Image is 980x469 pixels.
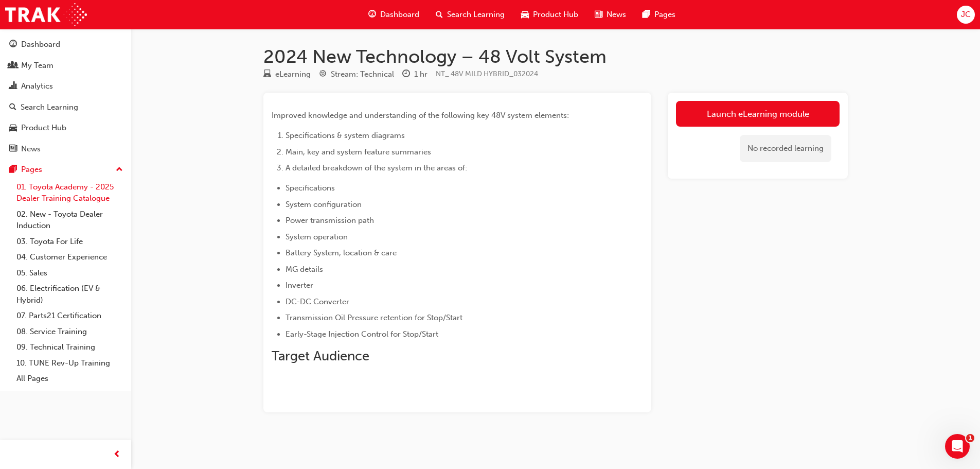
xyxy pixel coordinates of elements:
div: 1 hr [414,68,427,80]
a: 01. Toyota Academy - 2025 Dealer Training Catalogue [12,179,127,206]
span: Main, key and system feature summaries [286,147,431,157]
a: pages-iconPages [634,4,684,25]
div: My Team [21,60,54,72]
a: 09. Technical Training [12,339,127,355]
span: System operation [286,232,348,241]
span: System configuration [286,200,362,209]
div: Duration [402,68,427,81]
div: Stream [319,68,394,81]
a: 07. Parts21 Certification [12,308,127,324]
button: DashboardMy TeamAnalyticsSearch LearningProduct HubNews [4,33,127,160]
a: car-iconProduct Hub [513,4,586,25]
span: Dashboard [380,9,419,21]
span: up-icon [116,163,123,177]
button: JC [957,6,975,24]
span: guage-icon [9,40,17,49]
span: chart-icon [9,82,17,91]
div: Type [263,68,311,81]
span: target-icon [319,70,327,79]
div: Stream: Technical [331,68,394,80]
span: learningResourceType_ELEARNING-icon [263,70,271,79]
div: eLearning [275,68,311,80]
span: Power transmission path [286,216,374,225]
a: 06. Electrification (EV & Hybrid) [12,281,127,308]
span: Battery System, location & care [286,248,397,257]
span: news-icon [595,8,602,21]
span: car-icon [9,124,17,133]
a: 08. Service Training [12,324,127,340]
span: pages-icon [643,8,650,21]
div: No recorded learning [740,135,831,162]
span: JC [961,9,971,21]
a: 10. TUNE Rev-Up Training [12,355,127,371]
a: search-iconSearch Learning [427,4,513,25]
a: 02. New - Toyota Dealer Induction [12,206,127,234]
span: Search Learning [447,9,505,21]
h1: 2024 New Technology – 48 Volt System [263,45,848,68]
img: Trak [5,3,87,26]
a: Search Learning [4,98,127,117]
a: 03. Toyota For Life [12,234,127,250]
a: All Pages [12,371,127,387]
span: clock-icon [402,70,410,79]
div: News [21,143,41,155]
span: search-icon [9,103,16,112]
span: Inverter [286,281,313,290]
div: Pages [21,164,42,176]
div: Analytics [21,80,53,92]
span: car-icon [521,8,529,21]
span: MG details [286,265,323,274]
a: Dashboard [4,35,127,54]
span: News [607,9,626,21]
a: 04. Customer Experience [12,249,127,265]
a: news-iconNews [586,4,634,25]
div: Dashboard [21,39,60,50]
a: guage-iconDashboard [360,4,427,25]
span: 1 [966,434,974,442]
span: Product Hub [533,9,578,21]
button: Pages [4,160,127,179]
a: Product Hub [4,118,127,137]
span: pages-icon [9,165,17,175]
iframe: Intercom live chat [945,434,970,459]
div: Product Hub [21,122,66,134]
a: News [4,140,127,159]
span: search-icon [436,8,443,21]
a: Launch eLearning module [676,101,840,127]
span: guage-icon [368,8,376,21]
span: Early-Stage Injection Control for Stop/Start [286,329,438,339]
span: Specifications & system diagrams [286,131,405,140]
a: Analytics [4,77,127,96]
span: prev-icon [113,448,121,461]
span: Specifications [286,183,335,193]
span: A detailed breakdown of the system in the areas of: [286,163,467,172]
span: Target Audience [272,348,369,364]
span: Learning resource code [436,70,538,78]
span: Improved knowledge and understanding of the following key 48V system elements: [272,111,569,120]
span: Pages [654,9,675,21]
span: people-icon [9,61,17,71]
div: Search Learning [21,101,78,113]
span: Transmission Oil Pressure retention for Stop/Start [286,313,462,322]
a: My Team [4,56,127,75]
span: news-icon [9,145,17,154]
span: DC-DC Converter [286,297,349,306]
a: 05. Sales [12,265,127,281]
